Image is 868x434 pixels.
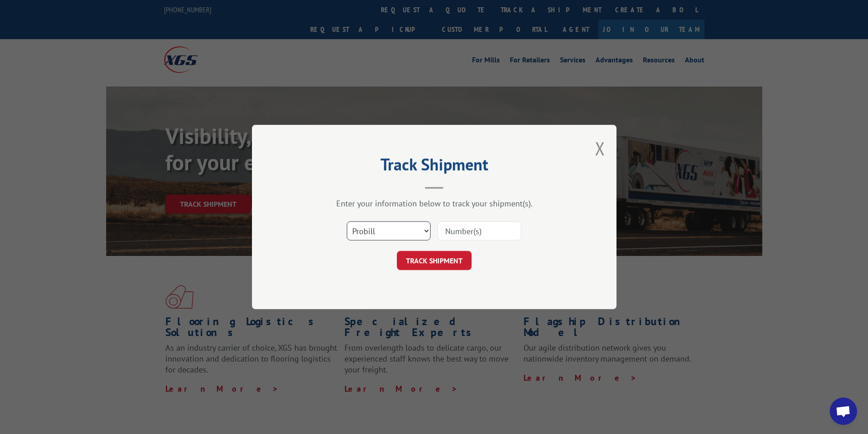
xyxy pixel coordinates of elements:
input: Number(s) [437,221,521,240]
div: Open chat [830,398,857,425]
div: Enter your information below to track your shipment(s). [298,198,571,209]
button: TRACK SHIPMENT [397,251,472,270]
button: Close modal [595,136,605,160]
h2: Track Shipment [298,158,571,175]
